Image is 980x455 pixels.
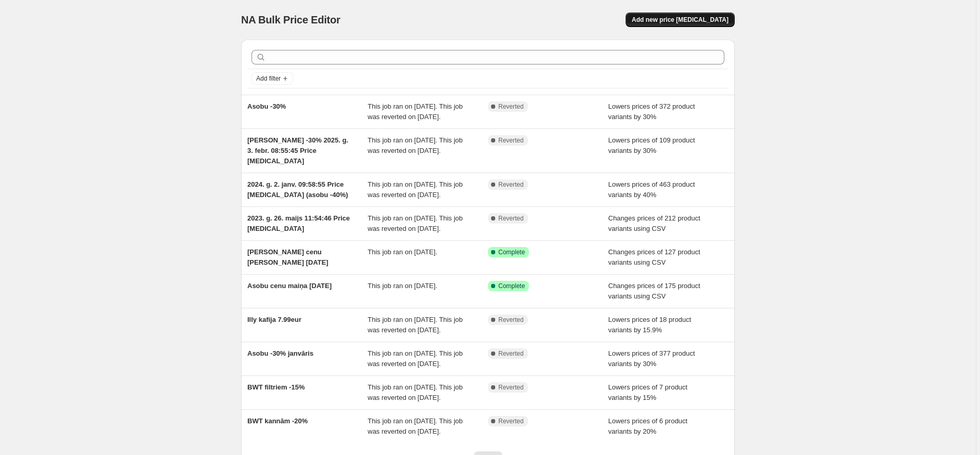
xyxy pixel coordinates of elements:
[498,180,524,189] span: Reverted
[247,316,301,323] span: Illy kafija 7.99eur
[498,417,524,425] span: Reverted
[608,136,695,154] span: Lowers prices of 109 product variants by 30%
[241,14,340,25] span: NA Bulk Price Editor
[256,74,281,83] span: Add filter
[608,417,687,435] span: Lowers prices of 6 product variants by 20%
[498,214,524,223] span: Reverted
[608,214,700,232] span: Changes prices of 212 product variants using CSV
[247,180,348,199] span: 2024. g. 2. janv. 09:58:55 Price [MEDICAL_DATA] (asobu -40%)
[632,16,729,24] span: Add new price [MEDICAL_DATA]
[247,102,286,110] span: Asobu -30%
[498,248,525,256] span: Complete
[498,383,524,392] span: Reverted
[368,316,463,334] span: This job ran on [DATE]. This job was reverted on [DATE].
[368,248,438,256] span: This job ran on [DATE].
[608,316,692,334] span: Lowers prices of 18 product variants by 15.9%
[247,214,350,232] span: 2023. g. 26. maijs 11:54:46 Price [MEDICAL_DATA]
[498,316,524,324] span: Reverted
[247,417,308,425] span: BWT kannām -20%
[498,349,524,358] span: Reverted
[247,349,313,357] span: Asobu -30% janvāris
[608,349,695,368] span: Lowers prices of 377 product variants by 30%
[247,282,332,290] span: Asobu cenu maiņa [DATE]
[368,102,463,121] span: This job ran on [DATE]. This job was reverted on [DATE].
[368,180,463,199] span: This job ran on [DATE]. This job was reverted on [DATE].
[368,136,463,154] span: This job ran on [DATE]. This job was reverted on [DATE].
[368,383,463,401] span: This job ran on [DATE]. This job was reverted on [DATE].
[608,180,695,199] span: Lowers prices of 463 product variants by 40%
[247,383,305,391] span: BWT filtriem -15%
[368,214,463,232] span: This job ran on [DATE]. This job was reverted on [DATE].
[368,417,463,435] span: This job ran on [DATE]. This job was reverted on [DATE].
[368,282,438,290] span: This job ran on [DATE].
[608,102,695,121] span: Lowers prices of 372 product variants by 30%
[247,136,348,165] span: [PERSON_NAME] -30% 2025. g. 3. febr. 08:55:45 Price [MEDICAL_DATA]
[247,248,328,266] span: [PERSON_NAME] cenu [PERSON_NAME] [DATE]
[626,12,735,27] button: Add new price [MEDICAL_DATA]
[608,383,687,401] span: Lowers prices of 7 product variants by 15%
[368,349,463,368] span: This job ran on [DATE]. This job was reverted on [DATE].
[251,72,293,85] button: Add filter
[498,136,524,145] span: Reverted
[498,102,524,111] span: Reverted
[608,282,700,300] span: Changes prices of 175 product variants using CSV
[498,282,525,290] span: Complete
[608,248,700,266] span: Changes prices of 127 product variants using CSV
